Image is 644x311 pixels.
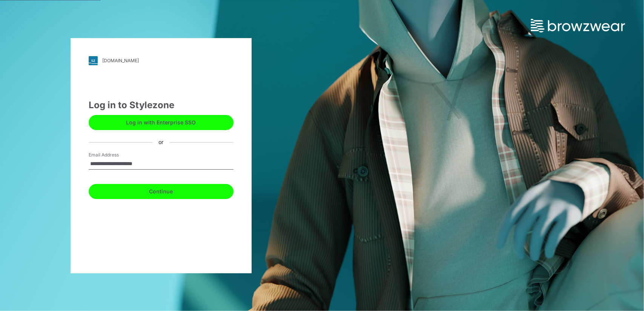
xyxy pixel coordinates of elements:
[89,115,234,130] button: Log in with Enterprise SSO
[531,19,625,32] img: browzwear-logo.73288ffb.svg
[89,98,234,112] div: Log in to Stylezone
[89,184,234,199] button: Continue
[102,58,139,63] div: [DOMAIN_NAME]
[152,138,169,146] div: or
[89,56,98,65] img: svg+xml;base64,PHN2ZyB3aWR0aD0iMjgiIGhlaWdodD0iMjgiIHZpZXdCb3g9IjAgMCAyOCAyOCIgZmlsbD0ibm9uZSIgeG...
[89,56,234,65] a: [DOMAIN_NAME]
[89,152,141,158] label: Email Address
